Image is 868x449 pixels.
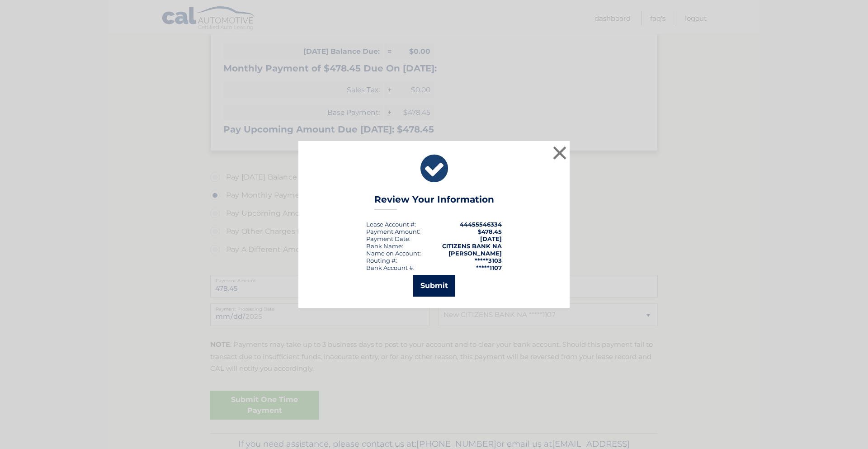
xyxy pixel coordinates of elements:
div: Bank Account #: [366,264,415,271]
button: × [551,144,569,162]
div: Bank Name: [366,242,403,250]
button: Submit [413,275,455,297]
div: Payment Amount: [366,228,420,235]
span: Payment Date [366,235,409,242]
strong: [PERSON_NAME] [448,250,502,257]
div: Lease Account #: [366,221,416,228]
div: Routing #: [366,257,397,264]
strong: 44455546334 [460,221,502,228]
div: Name on Account: [366,250,421,257]
h3: Review Your Information [374,194,494,210]
div: : [366,235,410,242]
strong: CITIZENS BANK NA [442,242,502,250]
span: $478.45 [478,228,502,235]
span: [DATE] [480,235,502,242]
